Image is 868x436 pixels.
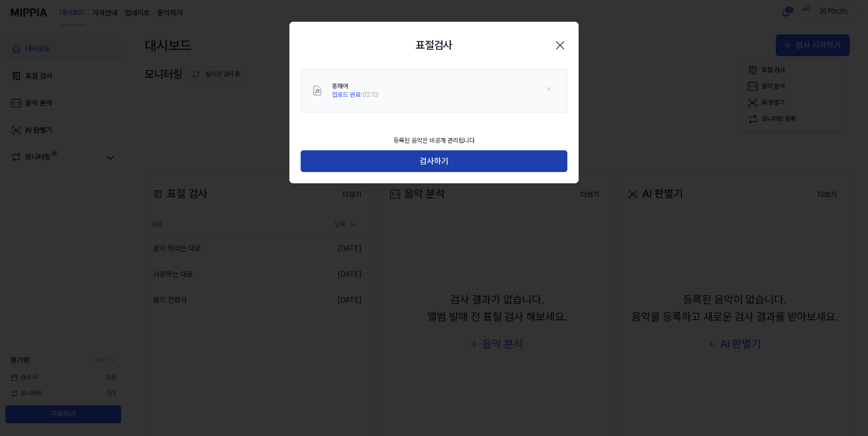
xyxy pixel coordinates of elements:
div: 등록된 음악은 비공개 관리됩니다 [388,131,480,151]
span: 업로드 완료 [332,91,361,98]
h2: 표절검사 [415,37,453,54]
div: 흥해여 [332,82,378,91]
div: · 02:13 [332,91,378,100]
button: 검사하기 [301,150,567,172]
img: File Select [312,85,323,96]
